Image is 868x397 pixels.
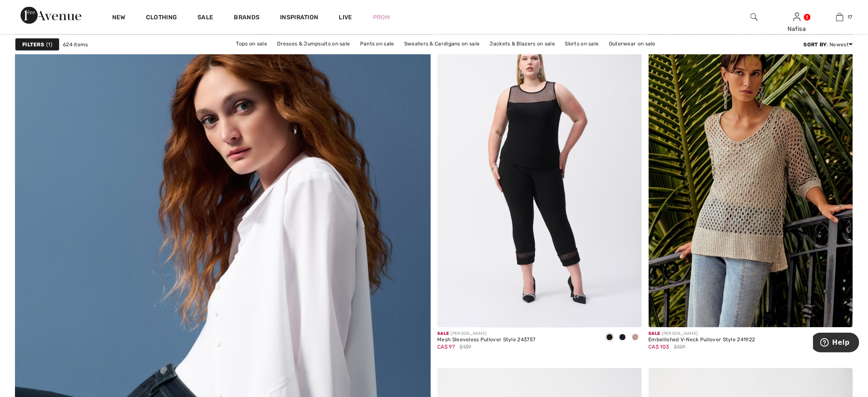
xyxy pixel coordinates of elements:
[827,331,840,345] div: Champagne 171
[813,333,859,354] iframe: Opens a widget where you can find more information
[751,12,758,22] img: search the website
[793,13,801,21] a: Sign In
[649,21,853,328] img: Embellished V-Neck Pullover Style 241922. Champagne 171
[400,38,484,49] a: Sweaters & Cardigans on sale
[356,38,399,49] a: Pants on sale
[605,38,660,49] a: Outerwear on sale
[232,38,272,49] a: Tops on sale
[438,331,536,337] div: [PERSON_NAME]
[112,14,125,23] a: New
[21,7,81,24] img: 1ère Avenue
[793,12,801,22] img: My Info
[438,337,536,343] div: Mesh Sleeveless Pullover Style 243757
[438,21,642,328] img: Mesh Sleeveless Pullover Style 243757. Black
[836,12,844,22] img: My Bag
[22,40,44,48] strong: Filters
[649,337,755,343] div: Embellished V-Neck Pullover Style 241922
[339,13,352,22] a: Live
[629,331,642,345] div: Sand
[146,14,177,23] a: Clothing
[804,40,853,48] div: : Newest
[603,331,616,345] div: Black
[776,24,818,33] div: Nafisa
[674,343,686,351] span: $129
[373,13,390,22] a: Prom
[280,14,318,23] span: Inspiration
[819,12,861,22] a: 17
[438,331,449,337] span: Sale
[273,38,355,49] a: Dresses & Jumpsuits on sale
[438,344,455,350] span: CA$ 97
[840,331,853,345] div: Midnight Blue 40
[649,344,669,350] span: CA$ 103
[197,14,213,23] a: Sale
[486,38,560,49] a: Jackets & Blazers on sale
[561,38,603,49] a: Skirts on sale
[649,331,660,337] span: Sale
[460,343,471,351] span: $139
[234,14,260,23] a: Brands
[804,41,827,47] strong: Sort By
[616,331,629,345] div: Midnight Blue
[848,13,853,21] span: 17
[63,40,88,48] span: 624 items
[649,331,755,337] div: [PERSON_NAME]
[46,40,52,48] span: 1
